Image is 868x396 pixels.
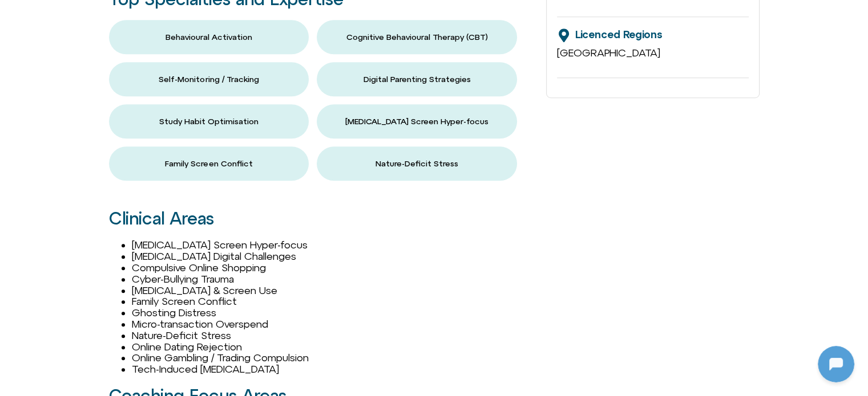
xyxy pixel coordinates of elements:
[10,6,29,24] img: N5FCcHC.png
[132,319,535,330] li: Micro-transaction Overspend
[132,364,535,375] li: Tech-Induced [MEDICAL_DATA]
[109,62,309,96] button: Self-Monitoring / Tracking
[317,104,517,138] button: [MEDICAL_DATA] Screen Hyper-focus
[818,346,854,382] iframe: Botpress
[132,352,535,364] li: Online Gambling / Trading Compulsion
[199,5,219,25] svg: Close Chatbot Button
[109,209,535,228] h2: Clinical Areas
[132,341,535,353] li: Online Dating Rejection
[195,292,213,311] svg: Voice Input Button
[132,330,535,341] li: Nature-Deficit Stress
[19,296,177,307] textarea: Message Input
[91,169,137,214] img: N5FCcHC.png
[317,146,517,181] button: Nature-Deficit Stress
[71,226,158,242] h1: [DOMAIN_NAME]
[132,296,535,307] li: Family Screen Conflict
[317,62,517,96] button: Digital Parenting Strategies
[132,307,535,319] li: Ghosting Distress
[109,104,309,138] button: Study Habit Optimisation
[132,251,535,262] li: [MEDICAL_DATA] Digital Challenges
[34,7,175,22] h2: [DOMAIN_NAME]
[109,20,309,54] button: Behavioural Activation
[132,273,535,285] li: Cyber-Bullying Trauma
[132,285,535,296] li: [MEDICAL_DATA] & Screen Use
[180,5,199,25] svg: Restart Conversation Button
[317,20,517,54] button: Cognitive Behavioural Therapy (CBT)
[575,28,662,40] span: Licenced Regions
[132,239,535,251] li: [MEDICAL_DATA] Screen Hyper-focus
[109,146,309,181] button: Family Screen Conflict
[3,3,225,27] button: Expand Header Button
[132,262,535,273] li: Compulsive Online Shopping
[557,47,660,59] span: [GEOGRAPHIC_DATA]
